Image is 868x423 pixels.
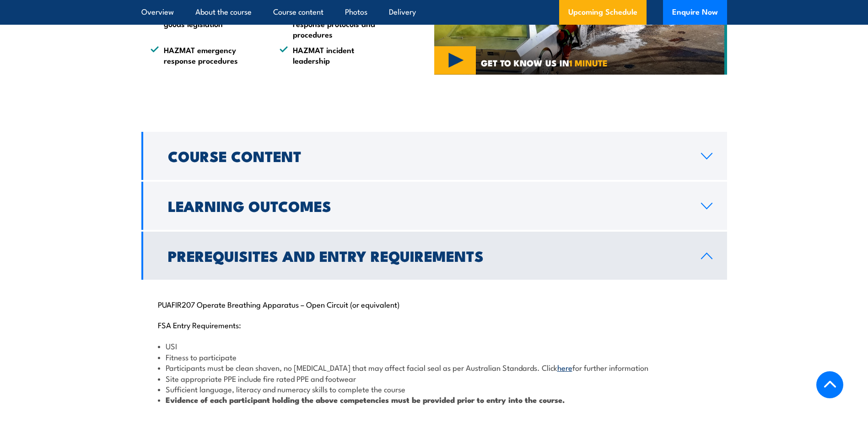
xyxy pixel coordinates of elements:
li: HAZMAT emergency response procedures [151,44,263,66]
h2: Learning Outcomes [168,199,686,212]
li: Fitness to participate [158,352,711,362]
a: Prerequisites and Entry Requirements [141,232,727,280]
strong: 1 MINUTE [569,56,608,69]
li: USI [158,341,711,351]
li: Sufficient language, literacy and numeracy skills to complete the course [158,384,711,394]
h2: Prerequisites and Entry Requirements [168,249,686,262]
a: Learning Outcomes [141,182,727,230]
strong: Evidence of each participant holding the above competencies must be provided prior to entry into ... [166,394,565,406]
h2: Course Content [168,149,686,162]
p: FSA Entry Requirements: [158,320,711,329]
a: Course Content [141,132,727,180]
li: Participants must be clean shaven, no [MEDICAL_DATA] that may affect facial seal as per Australia... [158,362,711,373]
li: Site appropriate PPE include fire rated PPE and footwear [158,373,711,384]
li: HAZMAT incident leadership [280,44,392,66]
p: PUAFIR207 Operate Breathing Apparatus – Open Circuit (or equivalent) [158,299,711,309]
span: GET TO KNOW US IN [481,59,608,67]
a: here [557,362,572,373]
